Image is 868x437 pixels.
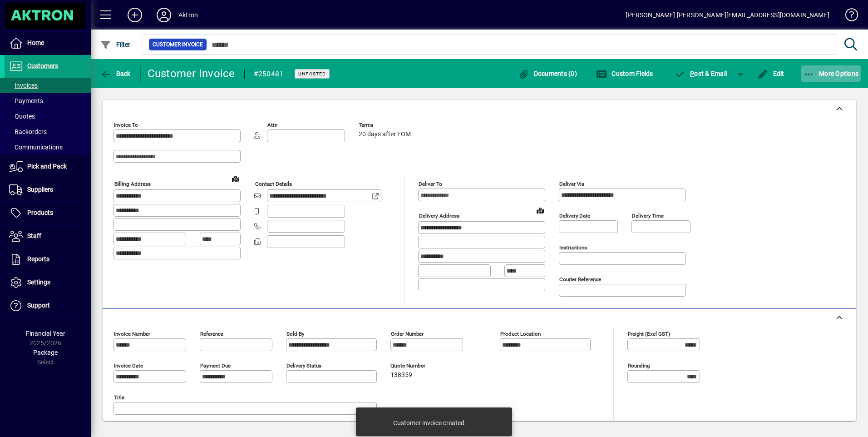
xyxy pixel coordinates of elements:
a: Home [5,32,91,55]
mat-label: Sold by [286,331,304,337]
span: Support [27,302,50,309]
button: Edit [755,65,787,82]
button: Profile [149,7,178,23]
span: Unposted [298,71,326,77]
mat-label: Order number [391,331,424,337]
div: [PERSON_NAME] [PERSON_NAME][EMAIL_ADDRESS][DOMAIN_NAME] [626,8,829,22]
button: More Options [801,65,861,82]
span: Terms [359,122,413,128]
mat-label: Rounding [628,363,650,369]
mat-label: Title [114,394,124,401]
div: #250481 [254,67,284,81]
a: Communications [5,139,91,155]
mat-label: Product location [500,331,541,337]
span: Settings [27,278,50,286]
span: Custom Fields [596,70,653,77]
span: Suppliers [27,186,53,193]
a: Pick and Pack [5,155,91,178]
mat-label: Invoice number [114,331,150,337]
span: Reports [27,255,49,263]
mat-label: Delivery status [286,363,321,369]
mat-label: Freight (excl GST) [628,331,670,337]
a: Support [5,294,91,317]
span: P [690,70,694,77]
span: ost & Email [675,70,727,77]
span: Pick and Pack [27,163,67,170]
a: Staff [5,225,91,248]
mat-label: Courier Reference [559,276,601,283]
a: Payments [5,93,91,109]
span: 20 days after EOM [359,131,411,138]
span: 138359 [390,372,412,379]
mat-label: Invoice To [114,122,138,128]
span: Documents (0) [518,70,577,77]
a: Invoices [5,78,91,93]
div: Customer Invoice [148,66,235,81]
button: Custom Fields [594,65,656,82]
a: Products [5,202,91,224]
span: Customers [27,62,58,70]
a: Backorders [5,124,91,139]
mat-label: Payment due [200,363,231,369]
mat-label: Invoice date [114,363,143,369]
button: Documents (0) [516,65,579,82]
mat-label: Deliver via [559,181,584,187]
mat-label: Delivery date [559,213,590,219]
app-page-header-button: Back [91,65,141,82]
a: Settings [5,271,91,294]
span: Edit [757,70,784,77]
span: Payments [9,97,43,104]
button: Back [98,65,133,82]
a: View on map [533,203,547,218]
span: Backorders [9,128,47,135]
span: Financial Year [26,330,65,337]
span: Invoices [9,82,38,89]
button: Post & Email [670,65,732,82]
span: Quotes [9,113,35,120]
span: Products [27,209,53,216]
a: Suppliers [5,179,91,201]
button: Add [120,7,149,23]
span: Filter [100,41,131,48]
a: Reports [5,248,91,271]
span: Home [27,39,44,46]
span: Back [100,70,131,77]
a: Knowledge Base [838,2,857,31]
mat-label: Instructions [559,244,587,251]
div: Customer invoice created. [393,418,466,427]
mat-label: Deliver To [419,181,442,187]
span: Package [33,349,58,356]
span: More Options [804,70,859,77]
mat-label: Delivery time [632,213,664,219]
span: Customer Invoice [153,40,203,49]
a: View on map [228,171,243,186]
mat-label: Attn [267,122,277,128]
span: Quote number [390,363,445,369]
a: Quotes [5,109,91,124]
span: Staff [27,232,41,239]
div: Aktron [178,8,198,22]
span: Communications [9,144,63,151]
mat-label: Reference [200,331,223,337]
button: Filter [98,36,133,53]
